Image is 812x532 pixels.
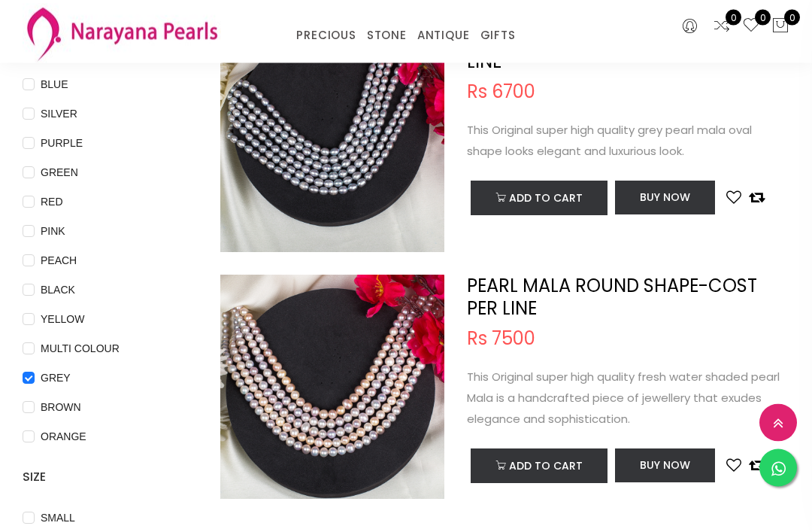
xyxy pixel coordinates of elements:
[742,17,760,36] a: 0
[471,181,607,216] button: Add to cart
[467,274,757,321] a: PEARL MALA ROUND SHAPE-COST PER LINE
[35,370,77,387] span: GREY
[467,330,535,348] span: Rs 7500
[726,10,741,26] span: 0
[35,77,74,93] span: BLUE
[35,341,126,357] span: MULTI COLOUR
[713,17,731,36] a: 0
[749,189,765,207] button: Add to compare
[467,84,535,102] span: Rs 6700
[35,106,83,123] span: SILVER
[615,181,715,215] button: Buy Now
[35,253,83,269] span: PEACH
[35,135,89,152] span: PURPLE
[35,223,71,240] span: PINK
[35,165,84,181] span: GREEN
[367,24,407,47] a: STONE
[296,24,356,47] a: PRECIOUS
[771,17,789,36] button: 0
[35,400,87,416] span: BROWN
[35,194,69,211] span: RED
[726,457,741,475] button: Add to wishlist
[467,367,789,430] p: This Original super high quality fresh water shaded pearl Mala is a handcrafted piece of jeweller...
[417,24,470,47] a: ANTIQUE
[467,120,789,163] p: This Original super high quality grey pearl mala oval shape looks elegant and luxurious look.
[23,469,198,487] h4: SIZE
[35,510,81,527] span: SMALL
[35,282,81,299] span: BLACK
[471,449,607,484] button: Add to cart
[726,189,741,207] button: Add to wishlist
[35,429,92,445] span: ORANGE
[615,449,715,483] button: Buy Now
[480,24,516,47] a: GIFTS
[755,10,771,26] span: 0
[749,457,765,475] button: Add to compare
[35,312,90,328] span: YELLOW
[784,10,800,26] span: 0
